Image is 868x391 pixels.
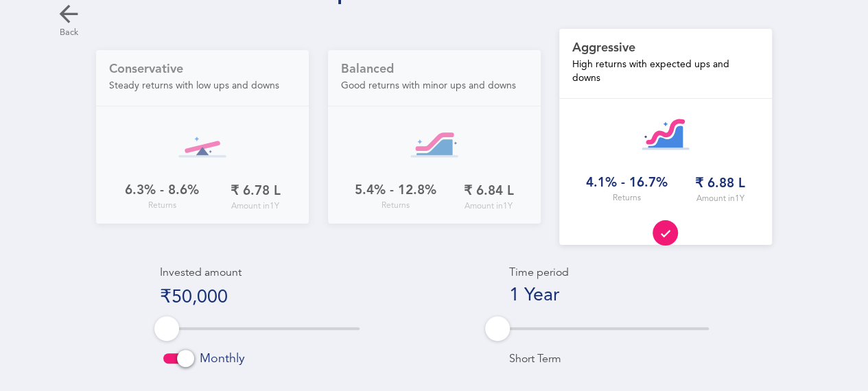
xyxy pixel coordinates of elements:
span: Returns [148,202,176,210]
span: High returns with expected ups and downs [572,60,729,83]
h1: Balanced [340,63,527,79]
img: strategy-aggressive.svg [642,113,690,161]
p: Back [55,27,82,38]
div: 5.4% - 12.8% [354,183,436,199]
img: strategy-conservative.svg [178,121,226,169]
span: Amount in 1 Y [231,202,279,211]
div: 4.1% - 16.7% [586,176,668,191]
span: Amount in 1 Y [465,202,513,211]
span: Returns [381,202,409,210]
div: 1 Year [508,285,688,307]
h1: Aggressive [572,42,759,58]
div: ₹50,000 [160,285,340,307]
p: Monthly [200,351,360,366]
p: Short Term [508,353,708,366]
div: ₹ 6.84 L [464,182,514,200]
div: 6.3% - 8.6% [125,183,199,199]
p: Time period [508,267,688,280]
span: Steady returns with low ups and downs [109,81,279,91]
div: ₹ 6.88 L [695,175,745,192]
span: Good returns with minor ups and downs [340,81,515,91]
span: Returns [613,194,641,202]
p: Invested amount [160,267,340,280]
h1: Conservative [109,63,296,79]
span: Amount in 1 Y [696,195,744,203]
img: strategy-balanced.svg [410,121,458,169]
div: ₹ 6.78 L [231,182,281,200]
